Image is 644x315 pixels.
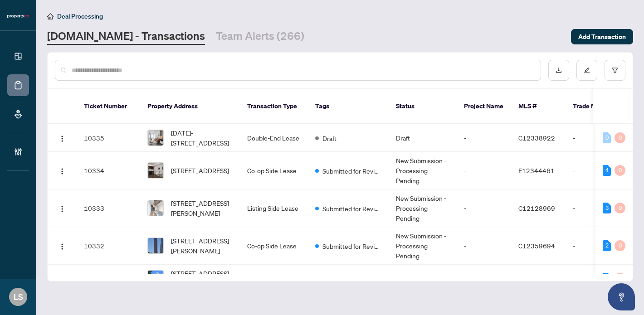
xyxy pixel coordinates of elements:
span: Submitted for Review [322,204,381,213]
span: Submitted for Review [322,241,381,251]
td: 10332 [77,227,140,265]
td: Listing Side Lease [240,189,308,227]
div: 0 [615,165,625,176]
button: download [548,60,569,81]
td: Draft [389,265,457,292]
td: - [457,152,511,189]
div: 0 [615,240,625,251]
span: Draft [322,133,337,143]
span: edit [584,67,590,73]
td: - [457,265,511,292]
td: New Submission - Processing Pending [389,189,457,227]
span: [STREET_ADDRESS] [171,165,229,175]
span: [STREET_ADDRESS][PERSON_NAME] [171,268,233,288]
th: Project Name [457,89,511,124]
a: [DOMAIN_NAME] - Transactions [47,29,205,45]
td: Draft [389,124,457,152]
td: 10335 [77,124,140,152]
th: Ticket Number [77,89,140,124]
td: New Submission - Processing Pending [389,152,457,189]
img: Logo [59,168,66,175]
button: Add Transaction [571,29,633,44]
td: 10333 [77,189,140,227]
img: Logo [59,135,66,142]
td: - [566,265,629,292]
span: [STREET_ADDRESS][PERSON_NAME] [171,236,233,256]
span: E12344461 [518,166,555,174]
button: filter [605,60,625,81]
td: New Submission - Processing Pending [389,227,457,265]
td: Co-op Side Lease [240,227,308,265]
span: LS [14,291,23,303]
th: MLS # [511,89,566,124]
div: 0 [615,132,625,143]
th: Transaction Type [240,89,308,124]
button: Logo [55,271,69,286]
a: Team Alerts (266) [216,29,304,45]
img: thumbnail-img [148,271,163,286]
td: - [457,227,511,265]
td: - [566,152,629,189]
th: Trade Number [566,89,629,124]
span: Add Transaction [578,29,626,44]
td: - [457,189,511,227]
button: Logo [55,238,69,253]
img: logo [7,14,29,19]
img: thumbnail-img [148,238,163,253]
div: 4 [603,165,611,176]
div: 3 [603,273,611,284]
span: [STREET_ADDRESS][PERSON_NAME] [171,198,233,218]
td: Co-op Side Lease [240,152,308,189]
th: Status [389,89,457,124]
button: Logo [55,163,69,178]
img: Logo [59,205,66,213]
img: thumbnail-img [148,163,163,178]
div: 0 [615,273,625,284]
img: thumbnail-img [148,130,163,145]
span: home [47,13,54,19]
span: filter [612,67,618,73]
td: - [566,227,629,265]
img: thumbnail-img [148,200,163,216]
span: Submitted for Review [322,166,381,176]
td: - [566,189,629,227]
span: C12338922 [518,134,555,142]
td: 10334 [77,152,140,189]
button: edit [576,60,597,81]
span: Deal Processing [57,12,103,20]
span: C12128969 [518,204,555,212]
img: Logo [59,243,66,250]
span: download [556,67,562,73]
span: C12359694 [518,242,555,250]
div: 3 [603,203,611,213]
td: Co-op Side Lease [240,265,308,292]
button: Logo [55,131,69,145]
td: Double-End Lease [240,124,308,152]
th: Tags [308,89,389,124]
td: - [566,124,629,152]
td: 10331 [77,265,140,292]
button: Open asap [608,283,635,310]
span: [DATE]-[STREET_ADDRESS] [171,128,233,148]
button: Logo [55,201,69,215]
div: 0 [615,203,625,213]
th: Property Address [140,89,240,124]
td: - [457,124,511,152]
div: 0 [603,132,611,143]
div: 2 [603,240,611,251]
